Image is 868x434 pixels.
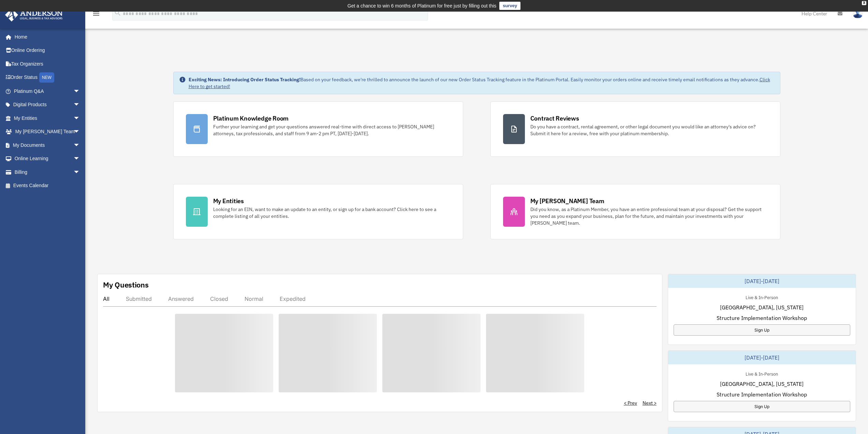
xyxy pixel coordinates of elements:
a: Next > [643,400,657,406]
div: NEW [39,72,54,83]
div: Submitted [126,295,152,302]
div: Do you have a contract, rental agreement, or other legal document you would like an attorney's ad... [530,123,768,137]
span: arrow_drop_down [73,165,87,179]
div: Looking for an EIN, want to make an update to an entity, or sign up for a bank account? Click her... [213,206,451,220]
a: Online Learningarrow_drop_down [5,152,90,166]
a: Online Ordering [5,44,90,57]
a: My Entities Looking for an EIN, want to make an update to an entity, or sign up for a bank accoun... [173,184,463,239]
span: arrow_drop_down [73,98,87,112]
div: Expedited [280,295,306,302]
div: All [103,295,109,302]
span: arrow_drop_down [73,152,87,166]
a: Sign Up [674,401,850,412]
span: [GEOGRAPHIC_DATA], [US_STATE] [720,380,804,388]
div: Get a chance to win 6 months of Platinum for free just by filling out this [348,2,497,10]
div: close [862,1,866,5]
div: Based on your feedback, we're thrilled to announce the launch of our new Order Status Tracking fe... [189,76,775,90]
i: menu [92,10,100,18]
span: Structure Implementation Workshop [717,390,807,398]
a: survey [499,2,520,10]
a: < Prev [624,400,637,406]
div: My Questions [103,280,149,290]
div: Live & In-Person [740,293,783,300]
a: My [PERSON_NAME] Teamarrow_drop_down [5,125,90,139]
a: My Documentsarrow_drop_down [5,138,90,152]
span: arrow_drop_down [73,138,87,152]
a: Order StatusNEW [5,71,90,85]
div: Platinum Knowledge Room [213,114,289,123]
div: Did you know, as a Platinum Member, you have an entire professional team at your disposal? Get th... [530,206,768,226]
div: Answered [168,295,194,302]
a: Platinum Knowledge Room Further your learning and get your questions answered real-time with dire... [173,101,463,157]
span: [GEOGRAPHIC_DATA], [US_STATE] [720,303,804,311]
div: Further your learning and get your questions answered real-time with direct access to [PERSON_NAM... [213,123,451,137]
a: Tax Organizers [5,57,90,71]
i: search [114,9,121,17]
img: Anderson Advisors Platinum Portal [3,8,65,22]
a: Contract Reviews Do you have a contract, rental agreement, or other legal document you would like... [490,101,780,157]
div: My [PERSON_NAME] Team [530,197,604,205]
div: [DATE]-[DATE] [668,274,856,288]
span: arrow_drop_down [73,125,87,139]
a: Events Calendar [5,179,90,193]
img: User Pic [853,9,863,18]
a: Billingarrow_drop_down [5,165,90,179]
a: My Entitiesarrow_drop_down [5,111,90,125]
div: Contract Reviews [530,114,579,123]
a: Sign Up [674,324,850,336]
span: arrow_drop_down [73,111,87,125]
a: menu [92,12,100,18]
a: Digital Productsarrow_drop_down [5,98,90,112]
div: [DATE]-[DATE] [668,351,856,364]
div: Closed [210,295,228,302]
a: Home [5,30,87,44]
div: Live & In-Person [740,370,783,377]
span: arrow_drop_down [73,84,87,98]
a: My [PERSON_NAME] Team Did you know, as a Platinum Member, you have an entire professional team at... [490,184,780,239]
span: Structure Implementation Workshop [717,314,807,322]
div: Normal [245,295,263,302]
a: Click Here to get started! [189,76,770,89]
div: My Entities [213,197,244,205]
a: Platinum Q&Aarrow_drop_down [5,84,90,98]
strong: Exciting News: Introducing Order Status Tracking! [189,76,300,83]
